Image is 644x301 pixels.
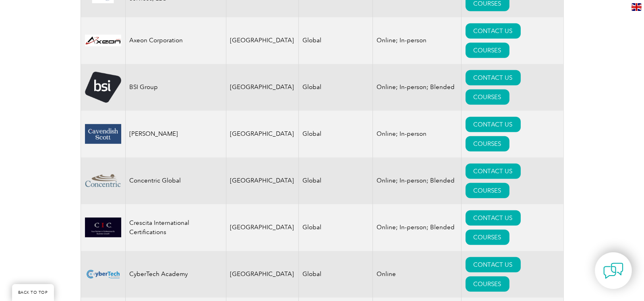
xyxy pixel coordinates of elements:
a: CONTACT US [466,210,521,226]
td: [GEOGRAPHIC_DATA] [226,111,298,158]
td: Axeon Corporation [125,17,226,64]
td: Global [298,64,373,111]
td: [GEOGRAPHIC_DATA] [226,17,298,64]
img: 798996db-ac37-ef11-a316-00224812a81c-logo.png [85,218,121,237]
td: Global [298,204,373,251]
td: Online; In-person [373,111,461,158]
a: COURSES [466,183,509,198]
a: CONTACT US [466,23,521,39]
td: CyberTech Academy [125,251,226,298]
td: [GEOGRAPHIC_DATA] [226,204,298,251]
td: Global [298,17,373,64]
a: CONTACT US [466,70,521,85]
a: CONTACT US [466,257,521,272]
img: 5f72c78c-dabc-ea11-a814-000d3a79823d-logo.png [85,72,121,103]
img: contact-chat.png [603,261,623,281]
img: fbf62885-d94e-ef11-a316-000d3ad139cf-logo.png [85,264,121,284]
a: COURSES [466,89,509,105]
img: 58800226-346f-eb11-a812-00224815377e-logo.png [85,124,121,144]
img: en [632,3,642,11]
td: Online; In-person; Blended [373,64,461,111]
td: BSI Group [125,64,226,111]
td: Global [298,111,373,158]
td: Online; In-person; Blended [373,158,461,204]
a: COURSES [466,136,509,152]
td: [GEOGRAPHIC_DATA] [226,158,298,204]
a: COURSES [466,276,509,292]
td: Online [373,251,461,298]
a: CONTACT US [466,117,521,132]
td: Online; In-person [373,17,461,64]
td: Global [298,251,373,298]
a: CONTACT US [466,164,521,179]
td: Concentric Global [125,158,226,204]
td: Crescita International Certifications [125,204,226,251]
img: 28820fe6-db04-ea11-a811-000d3a793f32-logo.jpg [85,35,121,47]
td: Global [298,158,373,204]
a: COURSES [466,43,509,58]
a: BACK TO TOP [12,284,54,301]
img: 0538ab2e-7ebf-ec11-983f-002248d3b10e-logo.png [85,171,121,191]
td: Online; In-person; Blended [373,204,461,251]
td: [GEOGRAPHIC_DATA] [226,64,298,111]
a: COURSES [466,230,509,245]
td: [GEOGRAPHIC_DATA] [226,251,298,298]
td: [PERSON_NAME] [125,111,226,158]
